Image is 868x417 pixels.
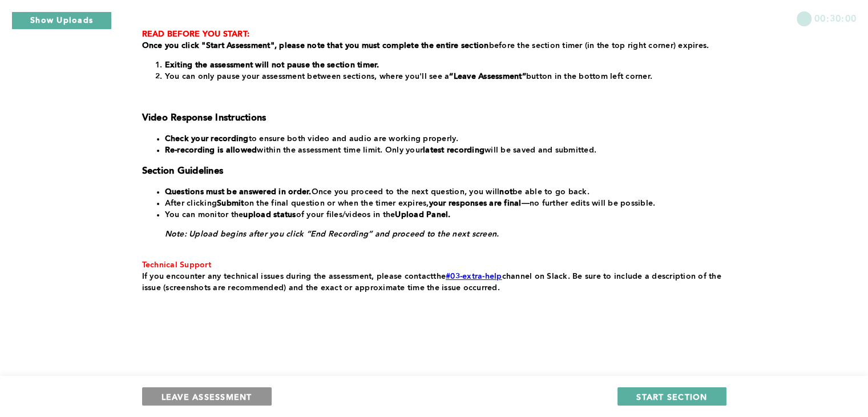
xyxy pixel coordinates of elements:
[165,135,249,143] strong: Check your recording
[617,387,726,406] button: START SECTION
[423,146,485,154] strong: latest recording
[142,271,722,294] p: the channel on Slack
[142,387,272,406] button: LEAVE ASSESSMENT
[814,11,857,25] span: 00:30:00
[243,211,296,219] strong: upload status
[142,272,724,292] span: . Be sure to include a description of the issue (screenshots are recommended) and the exact or ap...
[142,30,250,38] strong: READ BEFORE YOU START:
[165,146,257,154] strong: Re-recording is allowed
[636,391,707,402] span: START SECTION
[217,199,244,207] strong: Submit
[142,166,722,177] h3: Section Guidelines
[165,230,499,238] em: Note: Upload begins after you click “End Recording” and proceed to the next screen.
[429,199,522,207] strong: your responses are final
[142,42,489,50] strong: Once you click "Start Assessment", please note that you must complete the entire section
[395,211,450,219] strong: Upload Panel.
[165,186,722,198] li: Once you proceed to the next question, you will be able to go back.
[446,272,502,280] a: #03-extra-help
[165,61,380,69] strong: Exiting the assessment will not pause the section timer.
[165,188,312,196] strong: Questions must be answered in order.
[165,71,722,82] li: You can only pause your assessment between sections, where you'll see a button in the bottom left...
[142,261,211,269] span: Technical Support
[165,133,722,145] li: to ensure both video and audio are working properly.
[499,188,512,196] strong: not
[11,11,112,30] button: Show Uploads
[165,209,722,220] li: You can monitor the of your files/videos in the
[162,391,252,402] span: LEAVE ASSESSMENT
[142,113,722,124] h3: Video Response Instructions
[142,272,434,280] span: If you encounter any technical issues during the assessment, please contact
[165,145,722,156] li: within the assessment time limit. Only your will be saved and submitted.
[165,198,722,209] li: After clicking on the final question or when the timer expires, —no further edits will be possible.
[449,73,526,81] strong: “Leave Assessment”
[142,40,722,51] p: before the section timer (in the top right corner) expires.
